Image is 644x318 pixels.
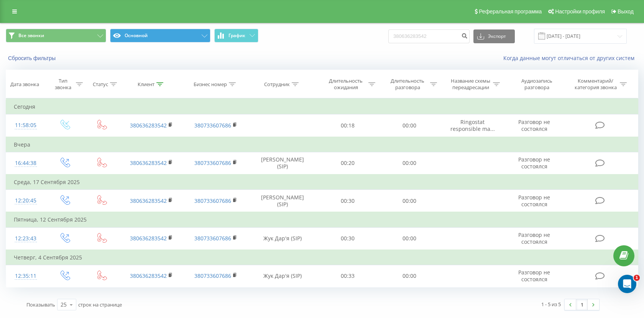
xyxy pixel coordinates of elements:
a: 380733607686 [194,272,231,279]
div: Комментарий/категория звонка [573,78,618,91]
div: Тип звонка [52,78,74,91]
span: Реферальная программа [479,8,542,15]
td: [PERSON_NAME] (SIP) [248,190,317,212]
a: 380636283542 [130,122,167,129]
button: Экспорт [473,29,515,43]
td: [PERSON_NAME] (SIP) [248,152,317,174]
td: Сегодня [6,99,638,114]
a: 380636283542 [130,159,167,166]
div: Дата звонка [10,81,39,88]
a: Когда данные могут отличаться от других систем [503,54,638,62]
div: Аудиозапись разговора [512,78,562,91]
td: Четверг, 4 Сентября 2025 [6,250,638,265]
button: Основной [110,29,210,42]
div: Длительность разговора [387,78,428,91]
span: Ringostat responsible ma... [450,118,495,132]
td: 00:20 [317,152,379,174]
div: 12:20:45 [14,193,38,208]
span: Показывать [26,301,55,308]
span: График [228,33,245,38]
a: 380636283542 [130,235,167,242]
td: Вчера [6,137,638,152]
div: Статус [93,81,108,88]
td: 00:30 [317,190,379,212]
td: Среда, 17 Сентября 2025 [6,174,638,190]
div: 11:58:05 [14,118,38,133]
td: 00:00 [379,114,440,137]
td: Пятница, 12 Сентября 2025 [6,212,638,227]
span: Настройки профиля [555,8,605,15]
a: 1 [576,299,588,310]
span: Разговор не состоялся [518,156,550,170]
div: Клиент [138,81,154,88]
span: Все звонки [18,33,44,39]
span: Разговор не состоялся [518,269,550,283]
td: 00:33 [317,265,379,287]
div: Бизнес номер [194,81,227,88]
div: 12:23:43 [14,231,38,246]
div: 1 - 5 из 5 [541,300,561,308]
span: строк на странице [78,301,122,308]
span: 1 [634,275,640,281]
div: Название схемы переадресации [450,78,491,91]
a: 380733607686 [194,159,231,166]
a: 380636283542 [130,272,167,279]
td: Жук Дар'я (SIP) [248,227,317,250]
div: 25 [61,301,67,308]
button: Все звонки [6,29,106,42]
td: 00:00 [379,227,440,250]
a: 380733607686 [194,122,231,129]
button: Сбросить фильтры [6,55,59,62]
td: 00:00 [379,265,440,287]
span: Выход [618,8,634,15]
td: Жук Дар'я (SIP) [248,265,317,287]
span: Разговор не состоялся [518,231,550,245]
div: Длительность ожидания [325,78,366,91]
div: 12:35:11 [14,269,38,284]
td: 00:30 [317,227,379,250]
a: 380733607686 [194,197,231,204]
div: 16:44:38 [14,156,38,171]
input: Поиск по номеру [388,29,470,43]
span: Разговор не состоялся [518,118,550,132]
div: Сотрудник [264,81,290,88]
td: 00:00 [379,152,440,174]
td: 00:00 [379,190,440,212]
span: Разговор не состоялся [518,194,550,208]
a: 380636283542 [130,197,167,204]
iframe: Intercom live chat [618,275,636,293]
a: 380733607686 [194,235,231,242]
td: 00:18 [317,114,379,137]
button: График [214,29,258,42]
